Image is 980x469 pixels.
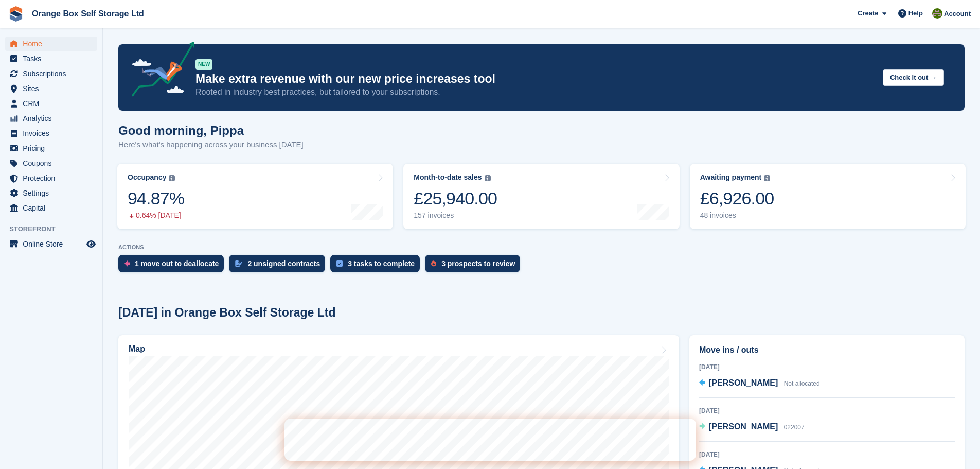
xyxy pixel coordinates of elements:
span: Analytics [23,111,84,126]
a: [PERSON_NAME] Not allocated [699,377,820,390]
a: menu [5,141,97,155]
span: Pricing [23,141,84,155]
img: icon-info-grey-7440780725fd019a000dd9b08b2336e03edf1995a4989e88bcd33f0948082b44.svg [169,175,175,181]
div: 2 unsigned contracts [247,259,320,268]
img: icon-info-grey-7440780725fd019a000dd9b08b2336e03edf1995a4989e88bcd33f0948082b44.svg [485,175,491,181]
div: [DATE] [699,450,955,459]
span: Capital [23,201,84,215]
span: Create [858,8,878,19]
span: Subscriptions [23,66,84,81]
img: stora-icon-8386f47178a22dfd0bd8f6a31ec36ba5ce8667c1dd55bd0f319d3a0aa187defe.svg [8,6,24,22]
a: menu [5,171,97,185]
p: Make extra revenue with our new price increases tool [195,72,875,86]
a: menu [5,237,97,251]
span: Account [944,9,971,19]
a: 2 unsigned contracts [229,255,330,277]
div: 157 invoices [414,211,497,220]
a: menu [5,156,97,170]
a: Occupancy 94.87% 0.64% [DATE] [117,164,393,229]
span: Invoices [23,126,84,141]
h1: Good morning, Pippa [118,124,304,137]
a: menu [5,126,97,141]
a: menu [5,66,97,81]
span: Storefront [9,224,102,234]
p: ACTIONS [118,244,965,251]
div: £6,926.00 [700,188,774,209]
div: Month-to-date sales [414,173,482,182]
span: Online Store [23,237,84,251]
h2: [DATE] in Orange Box Self Storage Ltd [118,306,336,320]
div: [DATE] [699,362,955,372]
div: 0.64% [DATE] [128,211,184,220]
a: menu [5,111,97,126]
a: menu [5,51,97,66]
span: Home [23,37,84,51]
a: [PERSON_NAME] 022007 [699,421,805,434]
div: 3 prospects to review [441,259,515,268]
p: Rooted in industry best practices, but tailored to your subscriptions. [195,86,875,98]
img: move_outs_to_deallocate_icon-f764333ba52eb49d3ac5e1228854f67142a1ed5810a6f6cc68b1a99e826820c5.svg [124,260,130,267]
a: Preview store [85,238,97,250]
a: 1 move out to deallocate [118,255,229,277]
span: Not allocated [784,380,820,387]
a: Awaiting payment £6,926.00 48 invoices [690,164,966,229]
span: [PERSON_NAME] [709,422,778,431]
a: 3 tasks to complete [330,255,425,277]
div: Awaiting payment [700,173,762,182]
a: menu [5,96,97,111]
span: Tasks [23,51,84,66]
button: Check it out → [883,69,944,86]
div: Occupancy [128,173,166,182]
h2: Move ins / outs [699,344,955,356]
div: £25,940.00 [414,188,497,209]
a: menu [5,81,97,96]
img: contract_signature_icon-13c848040528278c33f63329250d36e43548de30e8caae1d1a13099fd9432cc5.svg [235,260,242,267]
div: 48 invoices [700,211,774,220]
span: CRM [23,96,84,111]
span: Settings [23,186,84,200]
p: Here's what's happening across your business [DATE] [118,139,304,151]
div: 94.87% [128,188,184,209]
div: [DATE] [699,406,955,415]
span: Coupons [23,156,84,170]
img: task-75834270c22a3079a89374b754ae025e5fb1db73e45f91037f5363f120a921f8.svg [336,260,343,267]
a: menu [5,201,97,215]
div: NEW [195,59,212,70]
div: 3 tasks to complete [348,259,415,268]
a: Month-to-date sales £25,940.00 157 invoices [403,164,679,229]
img: price-adjustments-announcement-icon-8257ccfd72463d97f412b2fc003d46551f7dbcb40ab6d574587a9cd5c0d94... [123,42,195,100]
a: 3 prospects to review [425,255,525,277]
a: Orange Box Self Storage Ltd [28,5,148,22]
span: 022007 [784,424,805,431]
a: menu [5,37,97,51]
img: Pippa White [932,8,942,19]
img: prospect-51fa495bee0391a8d652442698ab0144808aea92771e9ea1ae160a38d050c398.svg [431,260,436,267]
h2: Map [129,344,145,354]
iframe: Intercom live chat banner [284,419,696,461]
span: [PERSON_NAME] [709,378,778,387]
a: menu [5,186,97,200]
img: icon-info-grey-7440780725fd019a000dd9b08b2336e03edf1995a4989e88bcd33f0948082b44.svg [764,175,770,181]
div: 1 move out to deallocate [135,259,219,268]
span: Protection [23,171,84,185]
span: Help [908,8,923,19]
span: Sites [23,81,84,96]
